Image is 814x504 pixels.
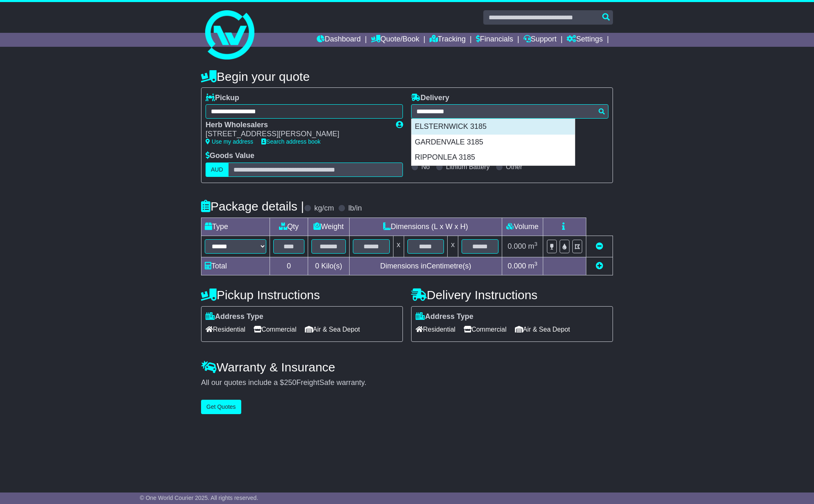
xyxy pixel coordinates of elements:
a: Financials [476,33,513,47]
label: lb/in [348,204,362,213]
label: Address Type [416,312,473,321]
a: Search address book [261,138,320,145]
td: Dimensions (L x W x H) [349,218,502,236]
td: Kilo(s) [308,257,350,275]
td: Weight [308,218,350,236]
span: Air & Sea Depot [305,323,360,336]
span: Residential [206,323,245,336]
label: Address Type [206,312,263,321]
sup: 3 [534,241,537,247]
label: AUD [206,163,229,177]
a: Support [524,33,557,47]
span: 0 [315,262,319,270]
td: Dimensions in Centimetre(s) [349,257,502,275]
span: 0.000 [508,242,526,250]
h4: Delivery Instructions [411,288,613,302]
div: Herb Wholesalers [206,121,388,130]
a: Dashboard [317,33,361,47]
td: Qty [270,218,308,236]
span: m [528,262,537,270]
a: Quote/Book [371,33,419,47]
h4: Warranty & Insurance [201,360,613,374]
label: Delivery [411,94,449,103]
label: kg/cm [314,204,334,213]
label: No [421,163,430,171]
td: x [448,236,458,257]
label: Pickup [206,94,239,103]
button: Get Quotes [201,400,241,414]
typeahead: Please provide city [411,104,608,119]
span: © One World Courier 2025. All rights reserved. [140,495,258,501]
label: Lithium Battery [446,163,490,171]
div: All our quotes include a $ FreightSafe warranty. [201,378,613,387]
td: Volume [502,218,543,236]
span: Residential [416,323,455,336]
label: Other [506,163,522,171]
span: 0.000 [508,262,526,270]
label: Goods Value [206,151,254,160]
div: RIPPONLEA 3185 [412,150,575,165]
span: Commercial [254,323,296,336]
td: 0 [270,257,308,275]
span: m [528,242,537,250]
span: Air & Sea Depot [515,323,570,336]
a: Remove this item [596,242,603,250]
a: Use my address [206,138,253,145]
div: GARDENVALE 3185 [412,135,575,150]
div: [STREET_ADDRESS][PERSON_NAME] [206,130,388,139]
span: 250 [284,378,296,387]
a: Add new item [596,262,603,270]
h4: Pickup Instructions [201,288,403,302]
sup: 3 [534,261,537,267]
h4: Begin your quote [201,70,613,83]
div: ELSTERNWICK 3185 [412,119,575,135]
td: Total [201,257,270,275]
a: Tracking [430,33,466,47]
a: Settings [567,33,603,47]
h4: Package details | [201,199,304,213]
span: Commercial [464,323,506,336]
td: x [393,236,404,257]
td: Type [201,218,270,236]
